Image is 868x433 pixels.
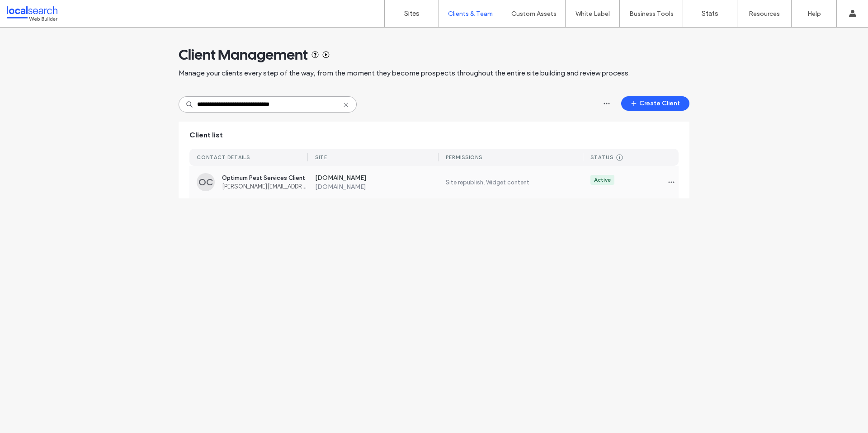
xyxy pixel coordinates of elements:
label: [DOMAIN_NAME] [315,183,439,191]
label: White Label [576,10,610,18]
span: [PERSON_NAME][EMAIL_ADDRESS][DOMAIN_NAME] [222,183,308,190]
div: SITE [315,154,327,160]
label: Resources [749,10,780,18]
label: Business Tools [629,10,674,18]
div: Active [594,176,611,184]
label: Help [807,10,821,18]
label: Stats [702,9,718,18]
div: OC [197,173,215,191]
label: Site republish, Widget content [446,179,583,186]
label: Custom Assets [511,10,557,18]
div: STATUS [590,154,613,160]
button: Create Client [621,96,689,111]
span: Optimum Pest Services Client [222,174,308,181]
div: PERMISSIONS [446,154,482,160]
div: CONTACT DETAILS [197,154,250,160]
label: Sites [404,9,420,18]
span: Client Management [179,46,308,64]
label: Clients & Team [448,10,493,18]
span: Client list [189,130,223,140]
a: OCOptimum Pest Services Client[PERSON_NAME][EMAIL_ADDRESS][DOMAIN_NAME][DOMAIN_NAME][DOMAIN_NAME]... [189,166,679,198]
span: Manage your clients every step of the way, from the moment they become prospects throughout the e... [179,68,630,78]
span: Help [21,6,39,14]
label: [DOMAIN_NAME] [315,174,439,183]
